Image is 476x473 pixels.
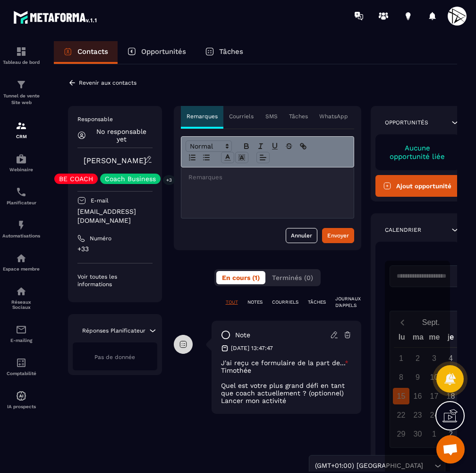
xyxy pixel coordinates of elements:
p: Tableau de bord [2,60,40,65]
p: Tâches [289,113,308,120]
p: SMS [265,113,278,120]
p: Contacts [77,47,108,56]
p: NOTES [247,299,263,306]
a: [PERSON_NAME] [84,156,146,165]
p: E-mail [91,197,109,204]
p: Espace membre [2,266,40,272]
img: logo [13,9,98,26]
p: Opportunités [141,47,186,56]
p: WhatsApp [319,113,348,120]
p: +33 [77,245,153,254]
div: Ouvrir le chat [436,435,465,464]
p: Timothée [221,367,352,374]
button: Annuler [286,228,317,243]
p: Réponses Planificateur [82,327,145,334]
span: En cours (1) [222,274,260,281]
button: Ajout opportunité [375,175,460,197]
div: 2 [442,426,459,442]
p: E-mailing [2,338,40,343]
a: Tâches [195,41,253,64]
p: No responsable yet [91,128,153,143]
p: Coach Business [105,175,156,182]
img: automations [16,153,27,165]
img: automations [16,390,27,402]
p: Tâches [219,47,243,56]
a: emailemailE-mailing [2,317,40,350]
p: [EMAIL_ADDRESS][DOMAIN_NAME] [77,207,153,225]
button: Terminés (0) [266,271,319,284]
a: Opportunités [118,41,195,64]
p: Voir toutes les informations [77,273,153,288]
p: COURRIELS [272,299,298,306]
p: Courriels [229,113,254,120]
p: Quel est votre plus grand défi en tant que coach actuellement ? (optionnel) [221,382,352,397]
p: Numéro [90,235,111,242]
img: formation [16,79,27,90]
span: (GMT+01:00) [GEOGRAPHIC_DATA] [313,461,425,471]
p: J'ai reçu ce formulaire de la part de... [221,359,352,367]
div: je [442,331,459,347]
a: accountantaccountantComptabilité [2,350,40,383]
button: En cours (1) [216,271,265,284]
img: accountant [16,357,27,368]
p: Planificateur [2,200,40,205]
a: social-networksocial-networkRéseaux Sociaux [2,279,40,317]
p: Opportunités [385,119,428,126]
p: TÂCHES [308,299,326,306]
p: Revenir aux contacts [79,79,136,86]
p: note [235,331,250,340]
p: TOUT [226,299,238,306]
p: Aucune opportunité liée [385,144,450,161]
a: automationsautomationsEspace membre [2,245,40,279]
p: IA prospects [2,404,40,409]
a: Contacts [54,41,118,64]
p: Responsable [77,115,153,123]
img: scheduler [16,186,27,198]
p: Comptabilité [2,371,40,376]
a: formationformationTableau de bord [2,39,40,72]
p: [DATE] 13:47:47 [231,344,273,352]
div: Envoyer [327,231,349,240]
img: email [16,324,27,335]
p: +3 [163,175,175,185]
a: schedulerschedulerPlanificateur [2,179,40,212]
p: Remarques [187,113,218,120]
div: 4 [442,350,459,367]
p: Automatisations [2,233,40,238]
p: Tunnel de vente Site web [2,93,40,106]
p: CRM [2,134,40,139]
p: Calendrier [385,226,421,234]
a: automationsautomationsWebinaire [2,146,40,179]
span: Pas de donnée [94,354,135,360]
button: Envoyer [322,228,354,243]
p: JOURNAUX D'APPELS [335,296,361,309]
p: Lancer mon activité [221,397,352,404]
img: automations [16,253,27,264]
img: automations [16,219,27,231]
a: formationformationTunnel de vente Site web [2,72,40,113]
img: social-network [16,286,27,297]
p: Webinaire [2,167,40,172]
a: formationformationCRM [2,113,40,146]
a: automationsautomationsAutomatisations [2,212,40,245]
img: formation [16,120,27,131]
img: formation [16,46,27,57]
p: BE COACH [59,175,93,182]
span: Terminés (0) [272,274,313,281]
p: Réseaux Sociaux [2,299,40,310]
